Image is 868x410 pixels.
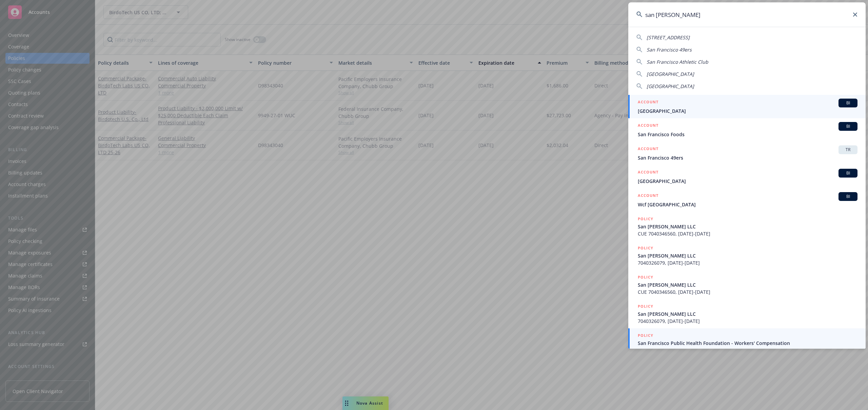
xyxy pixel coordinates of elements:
[638,169,658,177] h5: ACCOUNT
[638,281,857,288] span: San [PERSON_NAME] LLC
[638,178,857,185] span: [GEOGRAPHIC_DATA]
[638,145,658,153] h5: ACCOUNT
[638,230,857,237] span: CUE 7040346560, [DATE]-[DATE]
[638,347,857,354] span: 57 WEC BE5U2W, [DATE]-[DATE]
[628,328,866,357] a: POLICYSan Francisco Public Health Foundation - Workers' Compensation57 WEC BE5U2W, [DATE]-[DATE]
[638,303,653,310] h5: POLICY
[628,118,866,142] a: ACCOUNTBISan Francisco Foods
[647,71,694,77] span: [GEOGRAPHIC_DATA]
[638,223,857,230] span: San [PERSON_NAME] LLC
[638,122,658,130] h5: ACCOUNT
[638,245,653,251] h5: POLICY
[638,332,653,339] h5: POLICY
[647,34,690,41] span: [STREET_ADDRESS]
[841,170,855,176] span: BI
[628,95,866,118] a: ACCOUNTBI[GEOGRAPHIC_DATA]
[638,252,857,259] span: San [PERSON_NAME] LLC
[628,212,866,241] a: POLICYSan [PERSON_NAME] LLCCUE 7040346560, [DATE]-[DATE]
[638,317,857,325] span: 7040326079, [DATE]-[DATE]
[647,59,708,65] span: San Francisco Athletic Club
[638,131,857,138] span: San Francisco Foods
[628,299,866,328] a: POLICYSan [PERSON_NAME] LLC7040326079, [DATE]-[DATE]
[638,107,857,115] span: [GEOGRAPHIC_DATA]
[628,188,866,212] a: ACCOUNTBIWcf [GEOGRAPHIC_DATA]
[628,142,866,165] a: ACCOUNTTRSan Francisco 49ers
[638,99,658,107] h5: ACCOUNT
[638,216,653,222] h5: POLICY
[841,193,855,200] span: BI
[628,165,866,188] a: ACCOUNTBI[GEOGRAPHIC_DATA]
[841,123,855,129] span: BI
[841,100,855,106] span: BI
[628,2,866,27] input: Search...
[638,154,857,161] span: San Francisco 49ers
[638,274,653,281] h5: POLICY
[628,270,866,299] a: POLICYSan [PERSON_NAME] LLCCUE 7040346560, [DATE]-[DATE]
[638,192,658,200] h5: ACCOUNT
[638,340,857,347] span: San Francisco Public Health Foundation - Workers' Compensation
[628,241,866,270] a: POLICYSan [PERSON_NAME] LLC7040326079, [DATE]-[DATE]
[841,147,855,153] span: TR
[647,83,694,89] span: [GEOGRAPHIC_DATA]
[638,310,857,317] span: San [PERSON_NAME] LLC
[647,46,692,53] span: San Francisco 49ers
[638,259,857,266] span: 7040326079, [DATE]-[DATE]
[638,201,857,208] span: Wcf [GEOGRAPHIC_DATA]
[638,288,857,295] span: CUE 7040346560, [DATE]-[DATE]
